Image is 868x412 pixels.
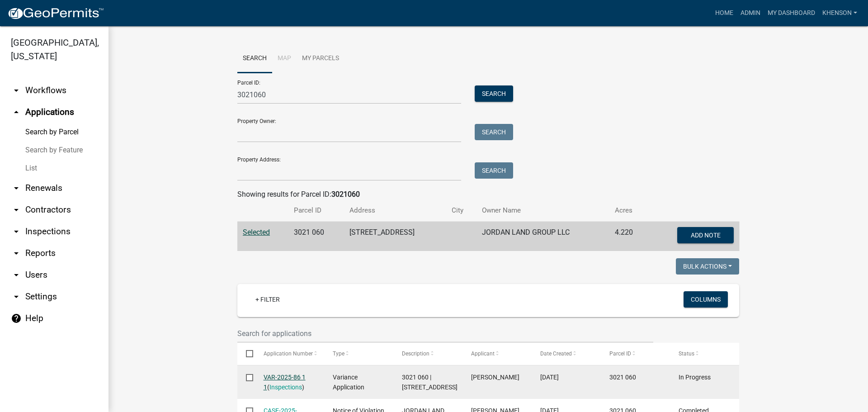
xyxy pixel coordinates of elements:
a: khenson [819,5,861,22]
button: Columns [684,291,728,308]
td: 4.220 [609,222,648,251]
span: Date Created [540,350,572,357]
td: [STREET_ADDRESS] [344,222,446,251]
span: 3021 060 | 427 LOWER TAILS CREEK RD [402,374,458,391]
datatable-header-cell: Parcel ID [601,343,670,365]
button: Search [475,124,513,140]
a: Admin [737,5,764,22]
datatable-header-cell: Description [393,343,462,365]
span: In Progress [679,374,711,381]
i: arrow_drop_down [11,291,22,302]
span: Status [679,350,694,357]
button: Search [475,85,513,102]
button: Add Note [677,227,734,243]
button: Bulk Actions [676,258,739,275]
div: Showing results for Parcel ID: [237,189,739,200]
span: Add Note [690,232,720,239]
i: arrow_drop_down [11,226,22,237]
th: Parcel ID [288,200,344,221]
i: arrow_drop_down [11,270,22,280]
span: Applicant [471,350,495,357]
a: My Dashboard [764,5,819,22]
datatable-header-cell: Select [237,343,255,365]
button: Search [475,162,513,179]
datatable-header-cell: Applicant [462,343,532,365]
a: Inspections [269,384,302,391]
span: Parcel ID [609,350,631,357]
i: arrow_drop_down [11,248,22,259]
datatable-header-cell: Type [324,343,393,365]
span: BRAD JORDAN [471,374,519,381]
a: My Parcels [297,44,344,73]
i: arrow_drop_down [11,85,22,96]
span: 08/28/2025 [540,374,559,381]
a: Search [237,44,272,73]
span: Description [402,350,429,357]
th: City [446,200,476,221]
a: Selected [243,228,270,237]
i: arrow_drop_down [11,183,22,194]
datatable-header-cell: Application Number [255,343,324,365]
i: help [11,313,22,324]
th: Owner Name [476,200,609,221]
a: VAR-2025-86 1 1 [264,374,306,391]
td: 3021 060 [288,222,344,251]
th: Acres [609,200,648,221]
td: JORDAN LAND GROUP LLC [476,222,609,251]
datatable-header-cell: Status [670,343,739,365]
i: arrow_drop_down [11,204,22,215]
a: + Filter [248,291,287,308]
th: Address [344,200,446,221]
span: Type [333,350,344,357]
datatable-header-cell: Date Created [532,343,601,365]
span: 3021 060 [609,374,636,381]
strong: 3021060 [331,190,360,199]
a: Home [712,5,737,22]
span: Application Number [264,350,313,357]
span: Variance Application [333,374,364,391]
div: ( ) [264,372,316,393]
input: Search for applications [237,324,653,343]
i: arrow_drop_up [11,107,22,118]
